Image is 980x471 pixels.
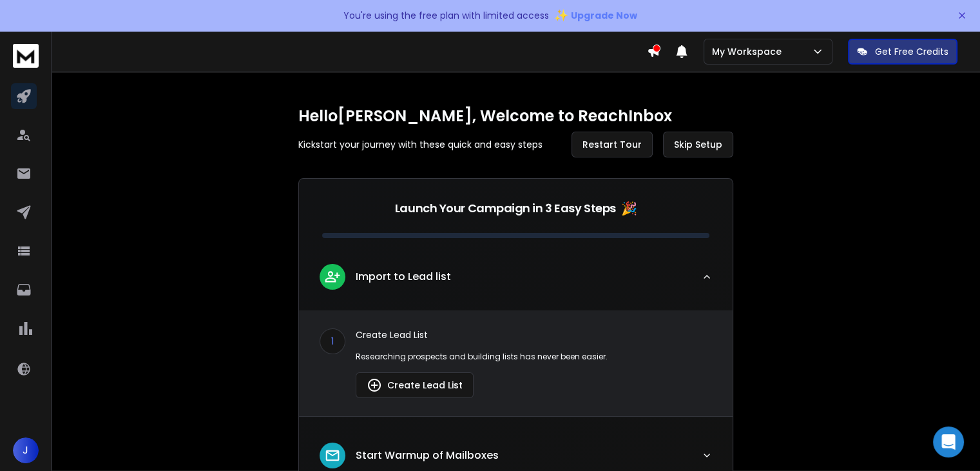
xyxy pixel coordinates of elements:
span: Upgrade Now [571,9,637,22]
img: lead [324,268,341,285]
p: Create Lead List [356,328,712,341]
button: Create Lead List [356,372,474,398]
img: logo [13,44,39,68]
p: Kickstart your journey with these quick and easy steps [298,138,543,151]
button: J [13,437,39,463]
button: Restart Tour [572,132,653,157]
p: Get Free Credits [875,45,948,58]
p: Import to Lead list [356,269,451,285]
p: You're using the free plan with limited access [343,9,549,22]
p: Launch Your Campaign in 3 Easy Steps [395,199,616,217]
button: ✨Upgrade Now [554,3,637,28]
button: leadImport to Lead list [299,254,733,310]
p: My Workspace [712,45,787,58]
span: ✨ [554,6,568,25]
div: Open Intercom Messenger [933,426,964,457]
span: Skip Setup [674,138,722,151]
button: Skip Setup [663,132,733,157]
button: Get Free Credits [848,39,957,65]
img: lead [367,377,382,393]
p: Researching prospects and building lists has never been easier. [356,352,712,362]
span: 🎉 [621,199,637,217]
div: leadImport to Lead list [299,310,733,416]
h1: Hello [PERSON_NAME] , Welcome to ReachInbox [298,106,733,126]
div: 1 [320,328,345,354]
p: Start Warmup of Mailboxes [356,448,499,463]
img: lead [324,447,341,464]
